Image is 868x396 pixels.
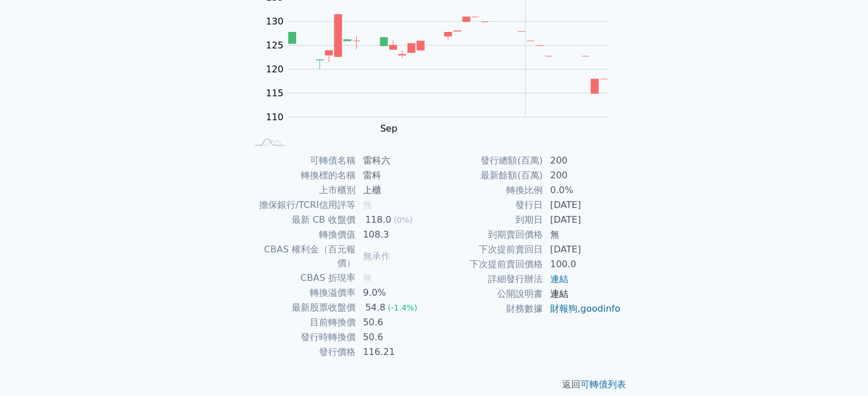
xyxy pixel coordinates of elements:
[247,271,356,285] td: CBAS 折現率
[247,227,356,242] td: 轉換價值
[247,285,356,300] td: 轉換溢價率
[356,227,434,242] td: 108.3
[434,301,543,316] td: 財務數據
[266,88,284,99] tspan: 115
[543,168,621,183] td: 200
[543,213,621,227] td: [DATE]
[247,330,356,345] td: 發行時轉換價
[247,300,356,315] td: 最新股票收盤價
[356,153,434,168] td: 雷科六
[363,213,394,227] div: 118.0
[266,112,284,123] tspan: 110
[434,213,543,227] td: 到期日
[356,183,434,198] td: 上櫃
[434,257,543,272] td: 下次提前賣回價格
[363,272,372,283] span: 無
[580,379,626,390] a: 可轉債列表
[247,213,356,227] td: 最新 CB 收盤價
[543,242,621,257] td: [DATE]
[363,199,372,210] span: 無
[356,315,434,330] td: 50.6
[434,153,543,168] td: 發行總額(百萬)
[356,330,434,345] td: 50.6
[434,287,543,301] td: 公開說明書
[434,183,543,198] td: 轉換比例
[543,257,621,272] td: 100.0
[394,215,413,224] span: (0%)
[247,198,356,213] td: 擔保銀行/TCRI信用評等
[543,227,621,242] td: 無
[550,303,578,314] a: 財報狗
[356,345,434,360] td: 116.21
[356,168,434,183] td: 雷科
[247,168,356,183] td: 轉換標的名稱
[247,315,356,330] td: 目前轉換價
[580,303,620,314] a: goodinfo
[434,272,543,287] td: 詳細發行辦法
[543,301,621,316] td: ,
[380,123,397,134] tspan: Sep
[434,168,543,183] td: 最新餘額(百萬)
[266,64,284,75] tspan: 120
[434,227,543,242] td: 到期賣回價格
[434,242,543,257] td: 下次提前賣回日
[387,303,417,312] span: (-1.4%)
[543,153,621,168] td: 200
[543,183,621,198] td: 0.0%
[550,273,568,284] a: 連結
[233,378,635,391] p: 返回
[434,198,543,213] td: 發行日
[247,345,356,360] td: 發行價格
[247,183,356,198] td: 上市櫃別
[363,301,388,315] div: 54.8
[266,40,284,51] tspan: 125
[247,242,356,271] td: CBAS 權利金（百元報價）
[266,16,284,27] tspan: 130
[247,153,356,168] td: 可轉債名稱
[356,285,434,300] td: 9.0%
[543,198,621,213] td: [DATE]
[363,251,390,262] span: 無承作
[550,288,568,299] a: 連結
